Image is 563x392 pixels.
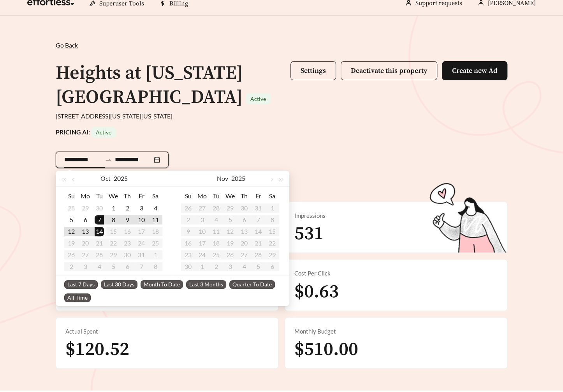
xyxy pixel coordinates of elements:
th: We [106,190,120,202]
div: 13 [81,227,90,236]
span: All Time [64,293,91,302]
th: Th [237,190,251,202]
td: 2025-10-12 [64,226,78,237]
button: 2025 [231,171,245,186]
div: 3 [137,203,146,213]
button: Deactivate this property [341,61,437,80]
button: Create new Ad [442,61,507,80]
span: Last 7 Days [64,280,98,289]
div: 8 [109,215,118,224]
span: $120.52 [65,338,129,361]
div: 2 [123,203,132,213]
div: 28 [67,203,76,213]
span: swap-right [105,156,112,163]
td: 2025-10-11 [148,214,162,226]
span: Month To Date [141,280,183,289]
th: Tu [209,190,223,202]
div: 29 [81,203,90,213]
div: Impressions [294,211,498,220]
button: Oct [100,171,111,186]
td: 2025-10-10 [134,214,148,226]
button: Nov [217,171,228,186]
button: 2025 [114,171,128,186]
div: 7 [95,215,104,224]
span: Active [96,129,111,136]
span: Create new Ad [452,66,497,75]
td: 2025-09-30 [92,202,106,214]
div: [STREET_ADDRESS][US_STATE][US_STATE] [56,111,507,121]
span: Last 30 Days [101,280,137,289]
div: Monthly Budget [294,327,498,336]
div: 11 [151,215,160,224]
strong: PRICING AI: [56,128,116,136]
td: 2025-10-06 [78,214,92,226]
span: 531 [294,222,324,245]
th: Fr [251,190,265,202]
span: Deactivate this property [351,66,427,75]
div: 1 [109,203,118,213]
div: 4 [151,203,160,213]
td: 2025-10-05 [64,214,78,226]
th: Tu [92,190,106,202]
h1: Heights at [US_STATE][GEOGRAPHIC_DATA] [56,62,243,109]
div: 6 [81,215,90,224]
th: Mo [195,190,209,202]
div: 9 [123,215,132,224]
td: 2025-10-13 [78,226,92,237]
div: 12 [67,227,76,236]
th: Fr [134,190,148,202]
td: 2025-10-02 [120,202,134,214]
span: Quarter To Date [229,280,275,289]
div: Cost Per Click [294,269,498,278]
th: Th [120,190,134,202]
th: Mo [78,190,92,202]
th: Sa [265,190,279,202]
span: Settings [301,66,326,75]
div: 30 [95,203,104,213]
span: Go Back [56,41,78,49]
div: Actual Spent [65,327,269,336]
div: 10 [137,215,146,224]
td: 2025-10-03 [134,202,148,214]
th: Sa [148,190,162,202]
button: Settings [290,61,336,80]
span: Active [250,95,266,102]
td: 2025-09-29 [78,202,92,214]
th: Su [64,190,78,202]
td: 2025-10-14 [92,226,106,237]
th: Su [181,190,195,202]
td: 2025-10-07 [92,214,106,226]
div: 14 [95,227,104,236]
span: Last 3 Months [186,280,226,289]
div: 5 [67,215,76,224]
span: $0.63 [294,280,339,304]
th: We [223,190,237,202]
td: 2025-10-08 [106,214,120,226]
td: 2025-10-04 [148,202,162,214]
td: 2025-09-28 [64,202,78,214]
span: to [105,156,112,163]
td: 2025-10-09 [120,214,134,226]
td: 2025-10-01 [106,202,120,214]
span: $510.00 [294,338,358,361]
